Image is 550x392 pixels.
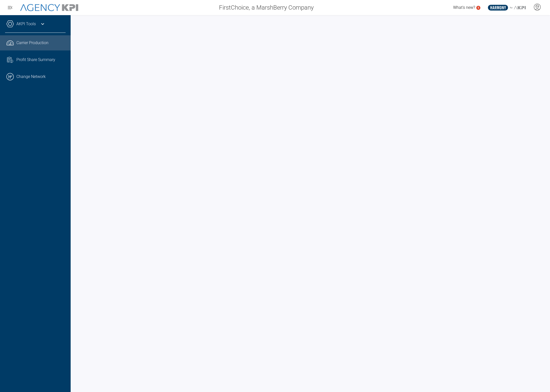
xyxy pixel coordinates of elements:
[16,40,48,46] span: Carrier Production
[20,4,78,11] img: AgencyKPI
[219,3,314,12] span: FirstChoice, a MarshBerry Company
[453,5,475,10] span: What's new?
[476,6,480,10] a: 5
[478,6,479,9] text: 5
[16,21,36,27] a: AKPI Tools
[16,57,55,63] span: Profit Share Summary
